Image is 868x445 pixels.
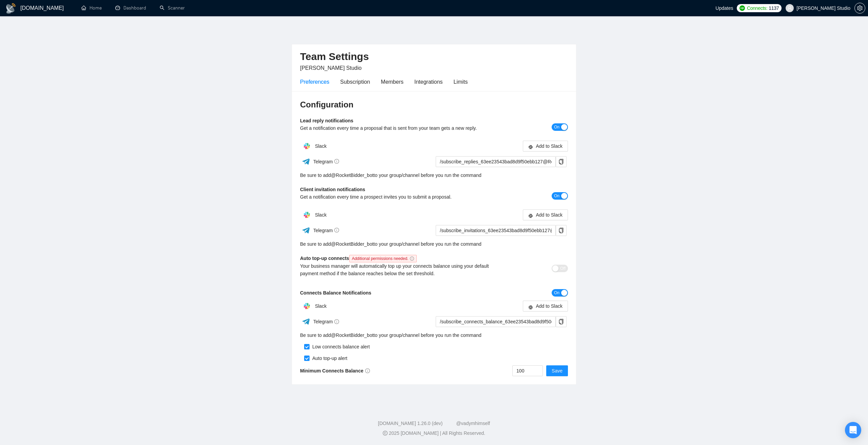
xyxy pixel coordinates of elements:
[381,78,403,86] div: Members
[313,159,339,164] span: Telegram
[383,431,388,436] span: copyright
[560,265,566,272] span: Off
[528,213,533,218] span: slack
[537,367,541,371] span: up
[365,368,370,373] span: info-circle
[300,368,370,373] b: Minimum Connects Balance
[331,240,374,248] a: @RocketBidder_bot
[552,367,563,375] span: Save
[300,193,501,201] div: Get a notification every time a prospect invites you to submit a proposal.
[537,371,541,376] span: down
[535,366,542,371] span: Increase Value
[334,159,339,164] span: info-circle
[302,317,310,326] img: ww3wtPAAAAAElFTkSuQmCC
[523,141,568,151] button: slackAdd to Slack
[300,240,568,248] div: Be sure to add to your group/channel before you run the command
[300,139,314,153] img: hpQkSZIkSZIkSZIkSZIkSZIkSZIkSZIkSZIkSZIkSZIkSZIkSZIkSZIkSZIkSZIkSZIkSZIkSZIkSZIkSZIkSZIkSZIkSZIkS...
[536,142,563,150] span: Add to Slack
[300,171,568,179] div: Be sure to add to your group/channel before you run the command
[300,187,365,192] b: Client invitation notifications
[313,228,339,233] span: Telegram
[300,290,371,296] b: Connects Balance Notifications
[331,171,374,179] a: @RocketBidder_bot
[331,331,374,339] a: @RocketBidder_bot
[302,226,310,235] img: ww3wtPAAAAAElFTkSuQmCC
[300,65,361,71] span: [PERSON_NAME] Studio
[300,299,314,313] img: hpQkSZIkSZIkSZIkSZIkSZIkSZIkSZIkSZIkSZIkSZIkSZIkSZIkSZIkSZIkSZIkSZIkSZIkSZIkSZIkSZIkSZIkSZIkSZIkS...
[310,355,348,362] div: Auto top-up alert
[845,422,861,438] div: Open Intercom Messenger
[160,5,185,11] a: searchScanner
[5,3,16,14] img: logo
[523,209,568,220] button: slackAdd to Slack
[340,78,370,86] div: Subscription
[300,331,568,339] div: Be sure to add to your group/channel before you run the command
[300,78,329,86] div: Preferences
[546,365,568,376] button: Save
[739,5,745,11] img: upwork-logo.png
[315,212,327,218] span: Slack
[556,319,566,324] span: copy
[787,6,792,11] span: user
[300,99,568,110] h3: Configuration
[556,156,567,167] button: copy
[81,5,102,11] a: homeHome
[115,5,146,11] a: dashboardDashboard
[556,316,567,327] button: copy
[313,319,339,324] span: Telegram
[523,301,568,311] button: slackAdd to Slack
[334,228,339,232] span: info-circle
[536,211,563,219] span: Add to Slack
[300,50,568,64] h2: Team Settings
[769,4,779,12] span: 1137
[300,208,314,222] img: hpQkSZIkSZIkSZIkSZIkSZIkSZIkSZIkSZIkSZIkSZIkSZIkSZIkSZIkSZIkSZIkSZIkSZIkSZIkSZIkSZIkSZIkSZIkSZIkS...
[528,304,533,309] span: slack
[349,255,417,262] span: Additional permissions needed.
[315,303,327,309] span: Slack
[747,4,767,12] span: Connects:
[554,192,559,200] span: On
[334,319,339,324] span: info-circle
[536,302,563,310] span: Add to Slack
[300,124,501,132] div: Get a notification every time a proposal that is sent from your team gets a new reply.
[535,371,542,376] span: Decrease Value
[556,228,566,233] span: copy
[414,78,443,86] div: Integrations
[410,257,414,261] span: info-circle
[315,143,327,149] span: Slack
[378,421,443,426] a: [DOMAIN_NAME] 1.26.0 (dev)
[854,3,865,14] button: setting
[300,262,501,277] div: Your business manager will automatically top up your connects balance using your default payment ...
[855,5,865,11] span: setting
[310,343,370,350] div: Low connects balance alert
[715,5,733,11] span: Updates
[302,157,310,166] img: ww3wtPAAAAAElFTkSuQmCC
[554,289,559,297] span: On
[300,256,419,261] b: Auto top-up connects
[554,123,559,131] span: On
[556,225,567,236] button: copy
[5,430,863,437] div: 2025 [DOMAIN_NAME] | All Rights Reserved.
[556,159,566,164] span: copy
[528,144,533,149] span: slack
[300,118,353,123] b: Lead reply notifications
[854,5,865,11] a: setting
[454,78,468,86] div: Limits
[456,421,490,426] a: @vadymhimself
